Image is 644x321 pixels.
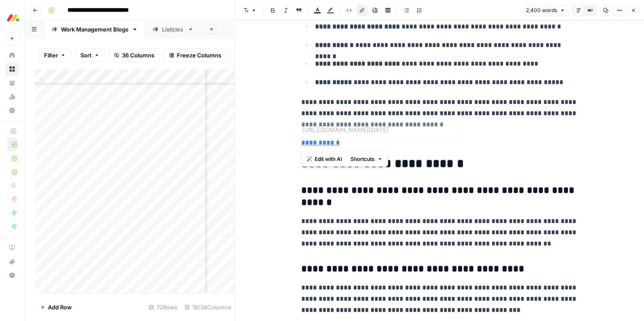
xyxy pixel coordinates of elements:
[145,300,181,314] div: 72 Rows
[163,48,227,62] button: Freeze Columns
[5,268,19,282] button: Help + Support
[75,48,105,62] button: Sort
[351,155,375,163] span: Shortcuts
[181,300,235,314] div: 19/36 Columns
[5,7,19,28] button: Workspace: Monday.com
[315,155,342,163] span: Edit with AI
[522,5,569,16] button: 2,400 words
[177,51,221,60] span: Freeze Columns
[347,154,386,165] button: Shortcuts
[5,76,19,90] a: Your Data
[5,48,19,62] a: Home
[5,90,19,104] a: Usage
[303,154,345,165] button: Edit with AI
[48,303,72,312] span: Add Row
[44,21,145,38] a: Work Management Blogs
[5,104,19,117] a: Settings
[80,51,92,60] span: Sort
[35,300,77,314] button: Add Row
[44,51,58,60] span: Filter
[61,25,128,34] div: Work Management Blogs
[5,255,19,268] button: What's new?
[526,6,557,14] span: 2,400 words
[38,48,71,62] button: Filter
[122,51,154,60] span: 36 Columns
[5,241,19,255] a: AirOps Academy
[5,62,19,76] a: Browse
[145,21,201,38] a: Listicles
[108,48,160,62] button: 36 Columns
[5,10,21,25] img: Monday.com Logo
[6,255,19,268] div: What's new?
[162,25,184,34] div: Listicles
